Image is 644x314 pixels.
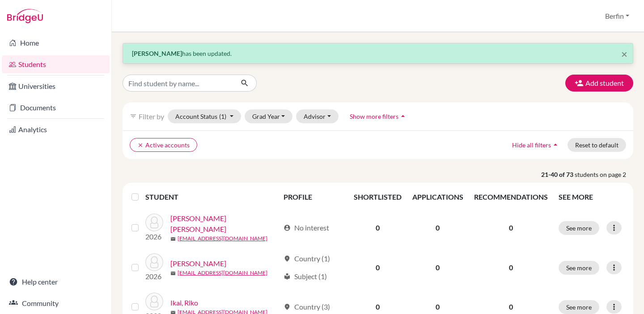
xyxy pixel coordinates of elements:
[559,261,599,275] button: See more
[551,140,560,149] i: arrow_drop_up
[348,186,407,208] th: SHORTLISTED
[2,34,110,52] a: Home
[2,294,110,312] a: Community
[170,213,280,234] a: [PERSON_NAME] [PERSON_NAME]
[296,109,339,123] button: Advisor
[178,234,267,243] a: [EMAIL_ADDRESS][DOMAIN_NAME]
[474,301,548,312] p: 0
[407,248,469,287] td: 0
[123,75,233,92] input: Find student by name...
[512,141,551,149] span: Hide all filters
[145,253,163,271] img: Hristov, Sophia
[284,224,291,231] span: account_circle
[278,186,348,208] th: PROFILE
[474,222,548,233] p: 0
[350,113,398,120] span: Show more filters
[170,236,176,242] span: mail
[145,214,163,231] img: Fernandez, Dalia Victoria Sanchez
[145,293,163,310] img: Ikai, Riko
[568,138,626,152] button: Reset to default
[284,303,291,310] span: location_on
[284,273,291,280] span: local_library
[469,186,553,208] th: RECOMMENDATIONS
[137,142,144,148] i: clear
[132,49,624,58] p: has been updated.
[559,300,599,314] button: See more
[348,208,407,248] td: 0
[2,77,110,95] a: Universities
[553,186,630,208] th: SEE MORE
[7,9,43,23] img: Bridge-U
[145,271,163,282] p: 2026
[407,208,469,248] td: 0
[130,113,137,120] i: filter_list
[2,121,110,138] a: Analytics
[130,138,197,152] button: clearActive accounts
[398,112,407,121] i: arrow_drop_up
[145,231,163,242] p: 2026
[284,301,330,312] div: Country (3)
[601,8,633,25] button: Berfin
[170,297,198,308] a: Ikai, Riko
[342,109,415,123] button: Show more filtersarrow_drop_up
[284,222,329,233] div: No interest
[504,138,568,152] button: Hide all filtersarrow_drop_up
[575,170,633,179] span: students on page 2
[219,113,226,120] span: (1)
[348,248,407,287] td: 0
[139,112,164,121] span: Filter by
[168,109,241,123] button: Account Status(1)
[284,253,330,264] div: Country (1)
[621,47,627,60] span: ×
[284,255,291,262] span: location_on
[284,271,327,282] div: Subject (1)
[170,258,226,269] a: [PERSON_NAME]
[559,221,599,235] button: See more
[132,50,182,57] strong: [PERSON_NAME]
[178,269,267,277] a: [EMAIL_ADDRESS][DOMAIN_NAME]
[407,186,469,208] th: APPLICATIONS
[2,99,110,117] a: Documents
[2,55,110,73] a: Students
[474,262,548,273] p: 0
[541,170,575,179] strong: 21-40 of 73
[145,186,278,208] th: STUDENT
[245,109,293,123] button: Grad Year
[170,271,176,276] span: mail
[2,273,110,291] a: Help center
[621,49,627,59] button: Close
[565,75,633,92] button: Add student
